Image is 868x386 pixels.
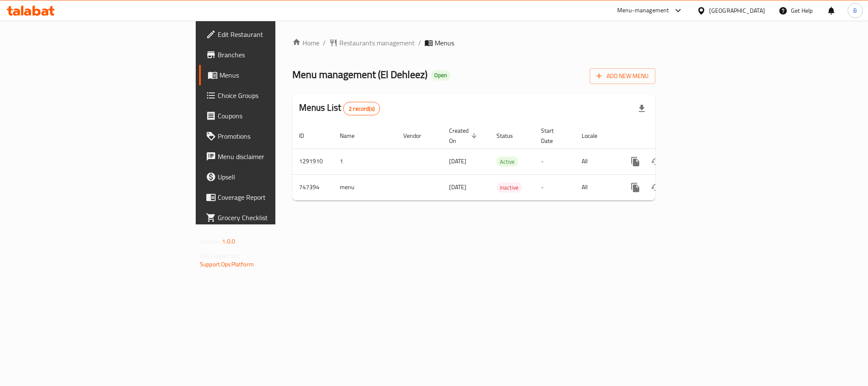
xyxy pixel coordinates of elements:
button: more [625,177,646,198]
div: [GEOGRAPHIC_DATA] [709,6,765,15]
table: enhanced table [292,123,713,201]
span: Choice Groups [218,90,334,101]
span: Branches [218,50,334,60]
td: 1 [333,148,397,174]
td: - [534,174,575,200]
span: [DATE] [449,182,466,193]
a: Choice Groups [199,85,341,106]
span: Vendor [403,131,432,141]
span: Upsell [218,172,334,182]
td: menu [333,174,397,200]
td: All [575,174,618,200]
a: Edit Restaurant [199,24,341,45]
th: Actions [618,123,713,149]
button: more [625,151,646,172]
span: Inactive [496,183,522,193]
span: Grocery Checklist [218,213,334,223]
h2: Menus List [299,101,380,115]
td: All [575,148,618,174]
button: Change Status [646,177,666,198]
span: Menu management ( El Dehleez ) [292,65,427,84]
span: Created On [449,126,480,146]
button: Add New Menu [590,68,655,84]
button: Change Status [646,151,666,172]
a: Menus [199,65,341,85]
a: Promotions [199,126,341,146]
div: Menu-management [617,6,669,16]
span: Active [496,157,518,167]
a: Upsell [199,167,341,187]
span: Status [496,131,524,141]
span: Coupons [218,111,334,121]
span: Open [431,72,450,79]
td: - [534,148,575,174]
span: ID [299,131,315,141]
span: Edit Restaurant [218,29,334,39]
a: Coverage Report [199,187,341,207]
a: Grocery Checklist [199,207,341,228]
div: Open [431,70,450,81]
a: Branches [199,45,341,65]
span: Add New Menu [596,71,649,81]
span: Menu disclaimer [218,151,334,162]
span: 2 record(s) [344,105,380,113]
a: Coupons [199,106,341,126]
span: Coverage Report [218,192,334,202]
span: Name [340,131,366,141]
div: Total records count [343,102,380,115]
span: Restaurants management [339,38,415,48]
span: 1.0.0 [222,236,235,247]
span: Menus [435,38,454,48]
span: Menus [219,70,334,80]
span: Get support on: [200,250,239,261]
span: Start Date [541,126,565,146]
a: Menu disclaimer [199,146,341,167]
a: Support.OpsPlatform [200,259,254,270]
nav: breadcrumb [292,38,655,48]
span: [DATE] [449,156,466,167]
span: Promotions [218,131,334,141]
span: B [853,6,857,15]
li: / [418,38,421,48]
a: Restaurants management [329,38,415,48]
div: Export file [632,98,652,119]
span: Locale [582,131,608,141]
span: Version: [200,236,221,247]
